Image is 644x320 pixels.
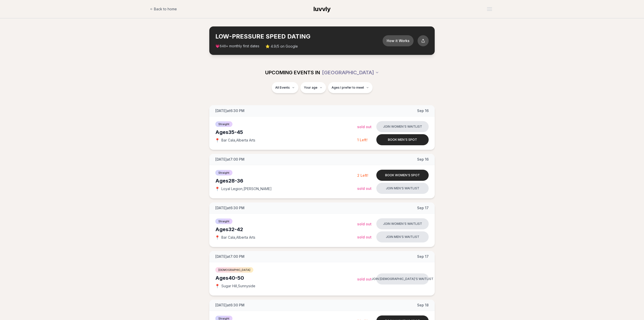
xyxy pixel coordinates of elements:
span: Straight [215,121,232,127]
span: Sep 17 [417,205,429,210]
button: Ages I prefer to meet [328,82,373,93]
span: [DATE] at 7:00 PM [215,157,245,162]
div: Ages 35-45 [215,129,357,136]
button: Book women's spot [376,170,429,181]
span: Sep 16 [417,157,429,162]
span: 📍 [215,284,219,288]
span: Straight [215,170,232,175]
button: Join women's waitlist [376,218,429,229]
span: 📍 [215,235,219,239]
span: [DATE] at 6:30 PM [215,205,245,210]
span: Sold Out [357,235,372,239]
span: Sep 16 [417,108,429,113]
span: Sold Out [357,125,372,129]
span: 1 Left! [357,138,368,142]
button: Join [DEMOGRAPHIC_DATA]'s waitlist [376,273,429,285]
button: [GEOGRAPHIC_DATA] [322,67,379,78]
span: UPCOMING EVENTS IN [265,69,320,76]
a: luvvly [313,5,331,13]
span: Ages I prefer to meet [332,86,364,90]
span: Bar Cala , Alberta Arts [221,138,255,143]
span: 📍 [215,187,219,191]
span: 2 Left! [357,173,368,177]
button: Join men's waitlist [376,231,429,242]
span: [DEMOGRAPHIC_DATA] [215,267,253,273]
span: Sep 18 [417,303,429,308]
span: [DATE] at 6:30 PM [215,303,245,308]
h2: LOW-PRESSURE SPEED DATING [215,32,383,41]
span: Back to home [154,7,177,12]
span: All Events [275,86,290,90]
span: [DATE] at 7:00 PM [215,254,245,259]
button: Join women's waitlist [376,121,429,132]
span: ⭐ 4.9/5 on Google [265,44,298,49]
button: Your age [300,82,326,93]
span: luvvly [313,5,331,13]
a: Back to home [150,4,177,14]
span: Sold Out [357,277,372,281]
button: Open menu [485,5,494,13]
span: 💗 + monthly first dates [215,44,259,49]
div: Ages 32-42 [215,226,357,233]
span: Sugar Hill , Sunnyside [221,283,255,289]
span: Loyal Legion , [PERSON_NAME] [221,186,272,191]
span: 648 [220,44,226,48]
button: Book men's spot [376,134,429,145]
button: All Events [272,82,298,93]
span: Straight [215,219,232,224]
span: Sold Out [357,222,372,226]
span: Sold Out [357,186,372,191]
div: Ages 28-36 [215,177,357,184]
span: 📍 [215,138,219,142]
span: Bar Cala , Alberta Arts [221,235,255,240]
button: How it Works [383,35,414,46]
span: Sep 17 [417,254,429,259]
div: Ages 40-50 [215,274,357,281]
span: Your age [304,86,317,90]
span: [DATE] at 6:30 PM [215,108,245,113]
button: Join men's waitlist [376,183,429,194]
